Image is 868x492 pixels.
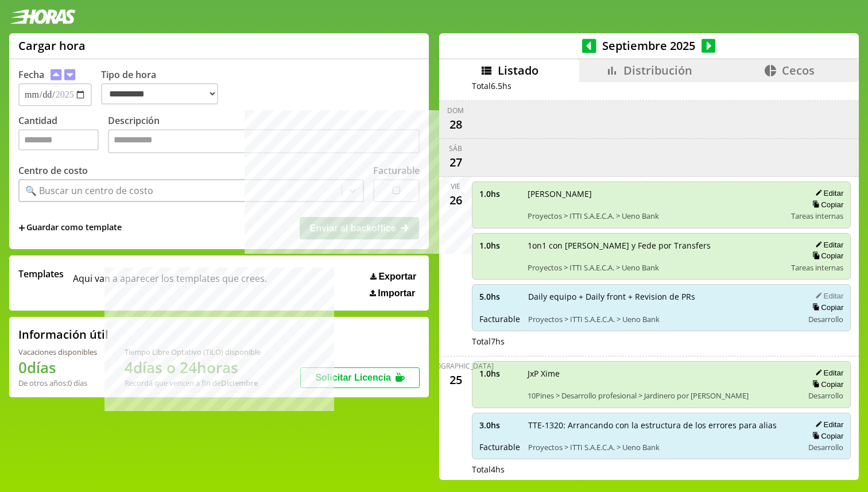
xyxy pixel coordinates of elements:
div: 27 [447,153,465,172]
button: Editar [812,420,843,429]
span: Tareas internas [791,211,843,221]
span: Desarrollo [808,314,843,324]
span: +Guardar como template [18,222,122,234]
div: Recordá que vencen a fin de [125,378,261,388]
select: Tipo de hora [101,83,218,104]
span: Proyectos > ITTI S.A.E.C.A. > Ueno Bank [528,211,784,221]
button: Copiar [809,251,843,261]
span: Septiembre 2025 [596,38,702,53]
span: Facturable [479,313,520,324]
div: 25 [447,371,465,389]
h1: Cargar hora [18,38,86,53]
span: Proyectos > ITTI S.A.E.C.A. > Ueno Bank [528,262,784,273]
span: 1.0 hs [479,368,520,379]
img: logotipo [9,9,76,24]
label: Descripción [108,114,420,156]
h1: 4 días o 24 horas [125,357,261,378]
span: Exportar [378,272,416,282]
span: + [18,222,25,234]
span: Tareas internas [791,262,843,273]
textarea: Descripción [108,129,420,153]
h1: 0 días [18,357,97,378]
span: 3.0 hs [479,420,520,431]
label: Tipo de hora [101,68,227,106]
div: sáb [449,144,462,153]
div: scrollable content [439,82,859,478]
button: Editar [812,240,843,250]
div: Total 7 hs [472,336,851,347]
span: 1.0 hs [479,188,520,199]
div: 🔍 Buscar un centro de costo [25,184,153,197]
div: Total 4 hs [472,464,851,475]
span: Proyectos > ITTI S.A.E.C.A. > Ueno Bank [528,314,796,324]
span: 10Pines > Desarrollo profesional > Jardinero por [PERSON_NAME] [528,390,796,401]
button: Copiar [809,379,843,389]
span: Desarrollo [808,442,843,452]
span: Cecos [782,63,815,78]
label: Centro de costo [18,164,88,177]
b: Diciembre [221,378,258,388]
span: [PERSON_NAME] [528,188,784,199]
button: Copiar [809,303,843,312]
button: Editar [812,188,843,198]
span: Distribución [623,63,692,78]
label: Fecha [18,68,44,81]
span: 1.0 hs [479,240,520,251]
span: 5.0 hs [479,291,520,302]
div: dom [447,106,464,115]
div: [DEMOGRAPHIC_DATA] [418,361,494,371]
h2: Información útil [18,327,108,342]
div: vie [451,181,460,191]
label: Facturable [373,164,420,177]
button: Copiar [809,431,843,441]
span: Facturable [479,441,520,452]
button: Copiar [809,200,843,210]
div: 26 [447,191,465,210]
input: Cantidad [18,129,99,150]
span: Solicitar Licencia [315,373,391,382]
div: 28 [447,115,465,134]
span: Listado [498,63,538,78]
span: TTE-1320: Arrancando con la estructura de los errores para alias [528,420,796,431]
div: Vacaciones disponibles [18,347,97,357]
span: Proyectos > ITTI S.A.E.C.A. > Ueno Bank [528,442,796,452]
span: Importar [378,288,415,299]
button: Solicitar Licencia [300,367,420,388]
span: 1on1 con [PERSON_NAME] y Fede por Transfers [528,240,784,251]
button: Exportar [367,271,420,282]
div: Total 6.5 hs [472,80,851,91]
div: De otros años: 0 días [18,378,97,388]
span: Templates [18,268,64,280]
span: Aqui van a aparecer los templates que crees. [73,268,267,299]
label: Cantidad [18,114,108,156]
button: Editar [812,291,843,301]
button: Editar [812,368,843,378]
span: Daily equipo + Daily front + Revision de PRs [528,291,796,302]
span: JxP Xime [528,368,796,379]
div: Tiempo Libre Optativo (TiLO) disponible [125,347,261,357]
span: Desarrollo [808,390,843,401]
